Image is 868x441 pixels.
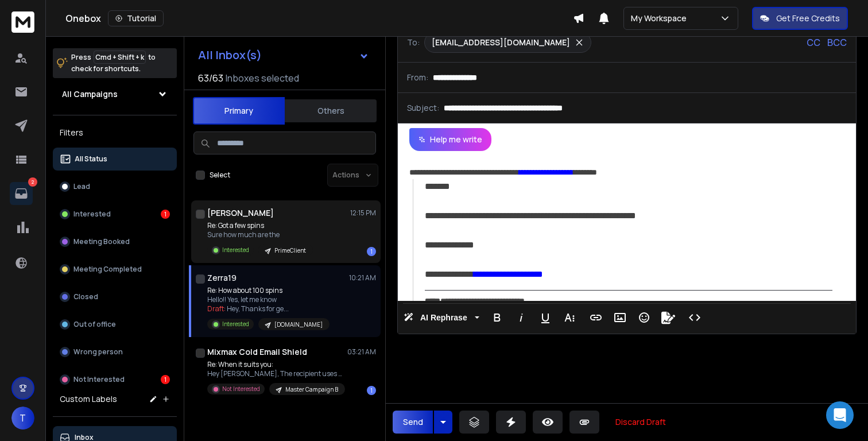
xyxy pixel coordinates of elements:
span: AI Rephrase [418,313,470,323]
p: Sure how much are the [207,230,313,239]
h1: Mixmax Cold Email Shield [207,346,307,358]
p: All Status [75,154,107,164]
p: 2 [28,177,37,187]
button: All Inbox(s) [189,44,378,67]
div: 1 [161,210,170,219]
div: Onebox [65,10,573,26]
p: Meeting Completed [73,265,142,274]
h3: Inboxes selected [226,71,299,85]
button: Signature [657,306,679,329]
h1: All Campaigns [62,88,118,100]
p: Re: When it suits you: [207,360,345,369]
button: Emoticons [633,306,655,329]
p: [DOMAIN_NAME] [274,320,323,329]
p: Hey [PERSON_NAME], The recipient uses Mixmax [207,369,345,378]
p: 03:21 AM [347,347,376,357]
div: 1 [367,386,376,395]
span: 63 / 63 [198,71,223,85]
p: Wrong person [73,347,123,357]
p: Re: How about 100 spins [207,286,330,295]
button: Help me write [409,128,491,151]
button: AI Rephrase [401,306,482,329]
p: Not Interested [73,375,125,384]
p: From: [407,72,428,83]
button: Others [285,98,377,123]
p: Hello!! Yes, let me know [207,295,330,304]
p: Interested [222,320,249,328]
button: Interested1 [53,203,177,226]
button: Meeting Completed [53,258,177,281]
h3: Filters [53,125,177,141]
div: 1 [367,247,376,256]
span: Cmd + Shift + k [94,51,146,64]
button: Insert Link (⌘K) [585,306,607,329]
p: Subject: [407,102,439,114]
p: BCC [827,36,847,49]
p: CC [807,36,820,49]
button: Send [393,411,433,434]
button: Meeting Booked [53,230,177,253]
p: Master Campaign B [285,385,338,394]
span: Hey, Thanks for ge ... [227,304,289,314]
p: Lead [73,182,90,191]
a: 2 [10,182,33,205]
div: 1 [161,375,170,384]
button: Lead [53,175,177,198]
p: [EMAIL_ADDRESS][DOMAIN_NAME] [432,37,570,48]
button: T [11,407,34,430]
p: Closed [73,292,98,301]
p: Interested [222,246,249,254]
button: Get Free Credits [752,7,848,30]
p: My Workspace [631,13,691,24]
p: Not Interested [222,385,260,393]
p: Get Free Credits [776,13,840,24]
h1: Zerra19 [207,272,237,284]
p: Interested [73,210,111,219]
button: More Text [559,306,580,329]
button: Discard Draft [606,411,675,434]
h1: [PERSON_NAME] [207,207,274,219]
button: All Campaigns [53,83,177,106]
label: Select [210,171,230,180]
p: 12:15 PM [350,208,376,218]
button: All Status [53,148,177,171]
p: Press to check for shortcuts. [71,52,156,75]
button: Code View [684,306,706,329]
button: Wrong person [53,341,177,363]
div: Open Intercom Messenger [826,401,854,429]
button: Primary [193,97,285,125]
button: Out of office [53,313,177,336]
span: Draft: [207,304,226,314]
p: To: [407,37,420,48]
button: Insert Image (⌘P) [609,306,631,329]
p: Out of office [73,320,116,329]
h1: All Inbox(s) [198,49,262,61]
button: Closed [53,285,177,308]
button: Tutorial [108,10,164,26]
p: PrimeClient [274,246,306,255]
h3: Custom Labels [60,393,117,405]
button: Not Interested1 [53,368,177,391]
p: Meeting Booked [73,237,130,246]
p: Re: Got a few spins [207,221,313,230]
p: 10:21 AM [349,273,376,283]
